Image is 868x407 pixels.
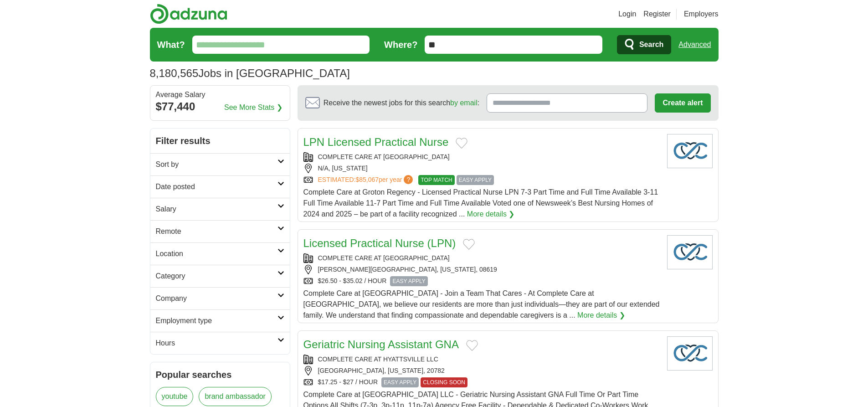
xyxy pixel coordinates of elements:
[678,36,711,54] a: Advanced
[150,4,227,24] img: Adzuna logo
[150,332,290,354] a: Hours
[156,181,277,192] h2: Date posted
[156,338,277,349] h2: Hours
[303,237,456,249] a: Licensed Practical Nurse (LPN)
[456,138,467,149] button: Add to favorite jobs
[324,98,479,108] span: Receive the newest jobs for this search :
[303,253,660,263] div: COMPLETE CARE AT [GEOGRAPHIC_DATA]
[157,38,185,52] label: What?
[457,175,494,185] span: EASY APPLY
[303,164,660,173] div: N/A, [US_STATE]
[303,377,660,387] div: $17.25 - $27 / HOUR
[303,276,660,286] div: $26.50 - $35.02 / HOUR
[667,336,713,371] img: Company logo
[150,309,290,332] a: Employment type
[150,67,350,79] h1: Jobs in [GEOGRAPHIC_DATA]
[667,134,713,168] img: Company logo
[303,366,660,376] div: [GEOGRAPHIC_DATA], [US_STATE], 20782
[655,93,710,113] button: Create alert
[577,310,625,321] a: More details ❯
[639,36,663,54] span: Search
[150,175,290,198] a: Date posted
[643,9,671,20] a: Register
[150,65,199,82] span: 8,180,565
[404,175,413,184] span: ?
[156,387,194,406] a: youtube
[156,248,277,259] h2: Location
[150,129,290,153] h2: Filter results
[156,204,277,215] h2: Salary
[390,276,427,286] span: EASY APPLY
[463,239,475,250] button: Add to favorite jobs
[684,9,719,20] a: Employers
[303,338,459,350] a: Geriatric Nursing Assistant GNA
[156,315,277,326] h2: Employment type
[303,265,660,274] div: [PERSON_NAME][GEOGRAPHIC_DATA], [US_STATE], 08619
[156,293,277,304] h2: Company
[224,102,282,113] a: See More Stats ❯
[156,159,277,170] h2: Sort by
[384,38,417,52] label: Where?
[156,91,284,98] div: Average Salary
[355,176,379,183] span: $85,067
[381,377,419,387] span: EASY APPLY
[418,175,454,185] span: TOP MATCH
[199,387,271,406] a: brand ambassador
[303,188,658,218] span: Complete Care at Groton Regency - Licensed Practical Nurse LPN 7-3 Part Time and Full Time Availa...
[667,235,713,269] img: Company logo
[150,153,290,175] a: Sort by
[156,368,284,381] h2: Popular searches
[303,355,660,364] div: COMPLETE CARE AT HYATTSVILLE LLC
[467,209,515,220] a: More details ❯
[156,98,284,115] div: $77,440
[303,152,660,162] div: COMPLETE CARE AT [GEOGRAPHIC_DATA]
[150,198,290,220] a: Salary
[618,9,636,20] a: Login
[150,287,290,309] a: Company
[617,35,671,54] button: Search
[421,377,467,387] span: CLOSING SOON
[156,226,277,237] h2: Remote
[303,136,449,148] a: LPN Licensed Practical Nurse
[318,175,415,185] a: ESTIMATED:$85,067per year?
[150,265,290,287] a: Category
[150,220,290,242] a: Remote
[466,340,478,351] button: Add to favorite jobs
[450,99,478,107] a: by email
[150,242,290,265] a: Location
[156,271,277,282] h2: Category
[303,289,660,319] span: Complete Care at [GEOGRAPHIC_DATA] - Join a Team That Cares - At Complete Care at [GEOGRAPHIC_DAT...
